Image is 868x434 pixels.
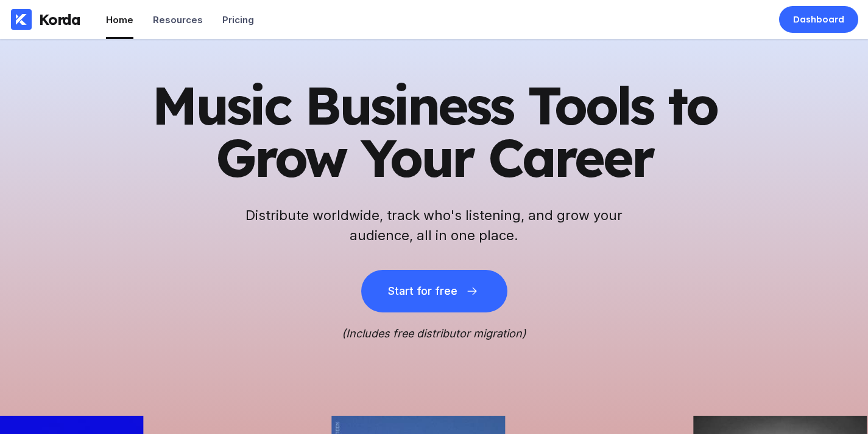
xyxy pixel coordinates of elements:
h2: Distribute worldwide, track who's listening, and grow your audience, all in one place. [239,205,629,246]
div: Home [106,14,133,26]
div: Dashboard [793,13,844,26]
i: (Includes free distributor migration) [342,327,526,340]
div: Start for free [388,285,457,297]
h1: Music Business Tools to Grow Your Career [136,79,733,184]
div: Pricing [222,14,254,26]
button: Start for free [361,270,507,312]
div: Korda [39,10,80,29]
div: Resources [153,14,203,26]
a: Dashboard [779,6,858,33]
